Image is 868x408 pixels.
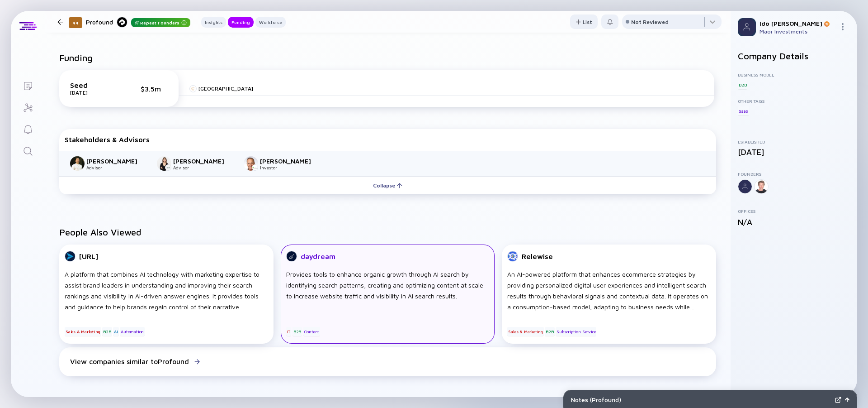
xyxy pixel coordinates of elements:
div: B2B [738,80,747,89]
div: Insights [201,18,226,27]
div: Notes ( Profound ) [571,396,831,403]
div: Founders [738,171,850,177]
a: Reminders [11,118,45,139]
a: Investor Map [11,96,45,118]
div: Relewise [522,252,553,260]
img: Open Notes [845,398,849,402]
div: AI [113,327,119,336]
div: 44 [69,17,82,28]
div: Advisor [173,165,233,170]
div: [DATE] [738,147,850,157]
div: Content [303,327,321,336]
a: Lists [11,74,45,96]
img: Isaac Babbs picture [244,156,258,171]
div: Other Tags [738,98,850,104]
div: Seed [70,81,115,89]
button: Workforce [255,17,286,28]
button: List [570,14,598,29]
a: Search [11,139,45,161]
div: Sales & Marketing [65,327,101,336]
div: Established [738,139,850,144]
div: View companies similar to Profound [70,357,189,365]
div: IT [286,327,292,336]
div: SaaS [738,106,749,115]
img: Menu [839,23,846,30]
img: Rachel Hepworth picture [157,156,171,171]
div: Workforce [255,18,286,27]
div: Business Model [738,72,850,77]
div: List [570,15,598,29]
div: [PERSON_NAME] [260,157,320,165]
a: [GEOGRAPHIC_DATA] [189,85,253,92]
a: RelewiseAn AI-powered platform that enhances ecommerce strategies by providing personalized digit... [502,245,716,347]
div: N/A [738,217,850,227]
div: B2B [545,327,554,336]
h2: Company Details [738,51,850,61]
div: Sales & Marketing [507,327,544,336]
button: Insights [201,17,226,28]
h2: People Also Viewed [59,227,716,237]
div: A platform that combines AI technology with marketing expertise to assist brand leaders in unders... [65,269,268,312]
div: Offices [738,208,850,214]
div: An AI-powered platform that enhances ecommerce strategies by providing personalized digital user ... [507,269,711,312]
a: [URL]A platform that combines AI technology with marketing expertise to assist brand leaders in u... [59,245,274,347]
button: Collapse [59,176,716,194]
h2: Funding [59,53,93,63]
img: Profile Picture [738,18,756,36]
div: daydream [301,252,335,260]
img: Expand Notes [835,397,841,403]
div: [URL] [79,252,98,260]
div: [DATE] [70,89,115,96]
div: Provides tools to enhance organic growth through AI search by identifying search patterns, creati... [286,269,490,312]
a: daydreamProvides tools to enhance organic growth through AI search by identifying search patterns... [281,245,495,347]
img: John Allen picture [70,156,85,171]
div: Funding [228,18,254,27]
div: Profound [86,16,190,28]
div: $3.5m [141,85,168,93]
div: Investor [260,165,320,170]
div: B2B [102,327,112,336]
div: B2B [292,327,302,336]
div: Stakeholders & Advisors [65,135,711,144]
div: Ido [PERSON_NAME] [759,19,835,27]
div: Collapse [368,178,408,192]
div: Maor Investments [759,28,835,35]
div: [PERSON_NAME] [86,157,146,165]
button: Funding [228,17,254,28]
div: [PERSON_NAME] [173,157,233,165]
div: [GEOGRAPHIC_DATA] [198,85,253,92]
div: Not Reviewed [631,19,669,25]
div: Subscription Service [556,327,596,336]
div: Repeat Founders [131,18,190,27]
div: Automation [120,327,145,336]
div: Advisor [86,165,146,170]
